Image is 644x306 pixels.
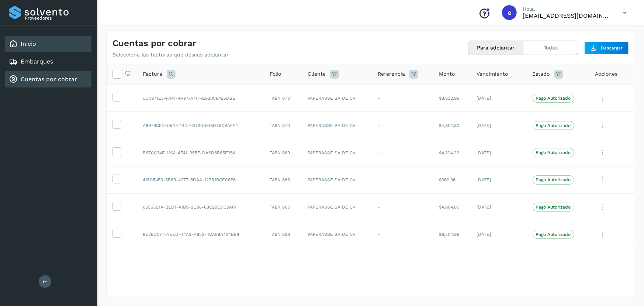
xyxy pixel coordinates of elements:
[21,58,53,65] a: Embarques
[264,221,302,248] td: TABN 828
[302,193,372,221] td: PAPERASSE SA DE CV
[536,177,571,182] p: Pago Autorizado
[536,123,571,128] p: Pago Autorizado
[372,139,433,166] td: -
[264,139,302,166] td: TABN 869
[433,112,471,139] td: $4,804.80
[378,70,405,78] span: Referencia
[523,12,611,19] p: ebenezer5009@gmail.com
[523,41,578,55] button: Todas
[25,16,89,21] p: Proveedores
[433,139,471,166] td: $4,324.32
[302,166,372,193] td: PAPERASSE SA DE CV
[433,193,471,221] td: $4,804.80
[471,166,526,193] td: [DATE]
[372,193,433,221] td: -
[477,70,508,78] span: Vencimiento
[302,221,372,248] td: PAPERASSE SA DE CV
[372,112,433,139] td: -
[523,6,611,12] p: Hola,
[433,85,471,112] td: $8,632.96
[137,112,264,139] td: A8979C5D-05A7-44D7-B730-946D79CBAFA4
[584,41,629,55] button: Descargar
[439,70,455,78] span: Monto
[5,71,91,87] div: Cuentas por cobrar
[308,70,326,78] span: Cliente
[533,70,550,78] span: Estado
[137,139,264,166] td: B67CC34F-12A1-4F41-955F-DA6D6B85F95A
[137,166,264,193] td: 415C54F3-5B89-4277-8DAA-127B1BCEC6F6
[112,52,229,58] p: Selecciona las facturas que deseas adelantar
[21,76,77,83] a: Cuentas por cobrar
[264,112,302,139] td: TABN 870
[143,70,162,78] span: Factura
[302,85,372,112] td: PAPERASSE SA DE CV
[471,85,526,112] td: [DATE]
[5,36,91,52] div: Inicio
[137,221,264,248] td: 8E28D077-AEED-44A2-A953-4CA88A434E88
[536,204,571,210] p: Pago Autorizado
[137,85,264,112] td: 5D0971E5-FA41-4A97-A71F-E820C8425DBE
[433,221,471,248] td: $6,504.96
[536,232,571,237] p: Pago Autorizado
[270,70,281,78] span: Folio
[372,85,433,112] td: -
[137,193,264,221] td: 66563B1A-2ED1-41B9-9CB6-63C29CDC9A0F
[536,150,571,155] p: Pago Autorizado
[468,41,523,55] button: Para adelantar
[471,221,526,248] td: [DATE]
[21,40,36,47] a: Inicio
[302,139,372,166] td: PAPERASSE SA DE CV
[264,193,302,221] td: TABN 865
[595,70,618,78] span: Acciones
[601,45,623,51] span: Descargar
[372,221,433,248] td: -
[372,166,433,193] td: -
[471,139,526,166] td: [DATE]
[536,96,571,101] p: Pago Autorizado
[471,193,526,221] td: [DATE]
[264,85,302,112] td: TABN 873
[264,166,302,193] td: TABN 866
[5,54,91,70] div: Embarques
[471,112,526,139] td: [DATE]
[302,112,372,139] td: PAPERASSE SA DE CV
[433,166,471,193] td: $960.96
[112,38,196,49] h4: Cuentas por cobrar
